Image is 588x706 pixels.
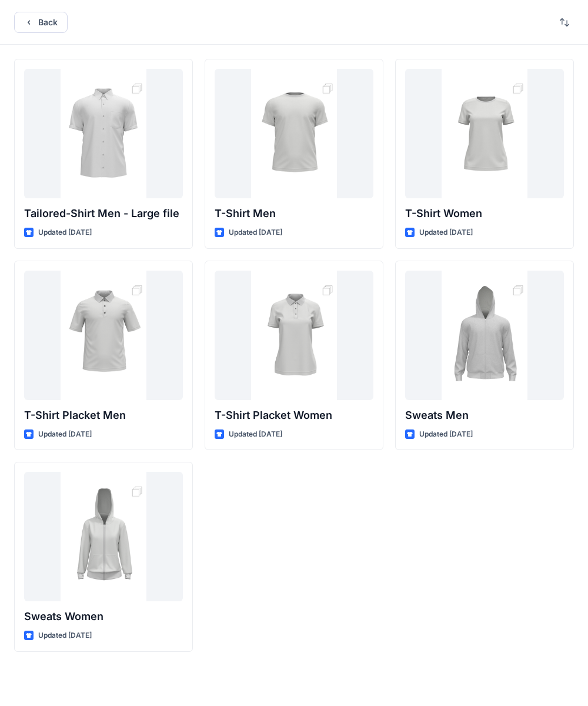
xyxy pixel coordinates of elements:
p: Tailored-Shirt Men - Large file [24,205,183,222]
a: Tailored-Shirt Men - Large file [24,69,183,198]
a: Sweats Women [24,472,183,601]
p: Updated [DATE] [419,428,473,441]
button: Back [14,12,68,33]
p: T-Shirt Men [215,205,373,222]
p: Updated [DATE] [38,428,92,441]
p: Sweats Men [405,407,564,424]
p: Updated [DATE] [38,630,92,642]
a: T-Shirt Women [405,69,564,198]
p: T-Shirt Placket Men [24,407,183,424]
p: T-Shirt Placket Women [215,407,373,424]
p: Updated [DATE] [38,227,92,239]
p: Updated [DATE] [229,227,282,239]
a: T-Shirt Placket Women [215,271,373,400]
a: T-Shirt Men [215,69,373,198]
a: T-Shirt Placket Men [24,271,183,400]
p: Updated [DATE] [229,428,282,441]
p: T-Shirt Women [405,205,564,222]
a: Sweats Men [405,271,564,400]
p: Updated [DATE] [419,227,473,239]
p: Sweats Women [24,608,183,625]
